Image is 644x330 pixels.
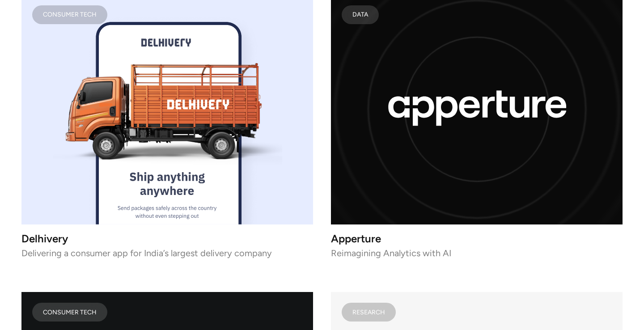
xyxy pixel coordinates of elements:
div: CONSUMER TECH [43,13,97,17]
div: Data [352,13,368,17]
div: Research [352,310,385,314]
h3: Delhivery [21,235,313,243]
h3: Apperture [331,235,623,243]
p: Delivering a consumer app for India’s largest delivery company [21,250,313,256]
p: Reimagining Analytics with AI [331,250,623,256]
div: CONSUMER TECH [43,310,97,314]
